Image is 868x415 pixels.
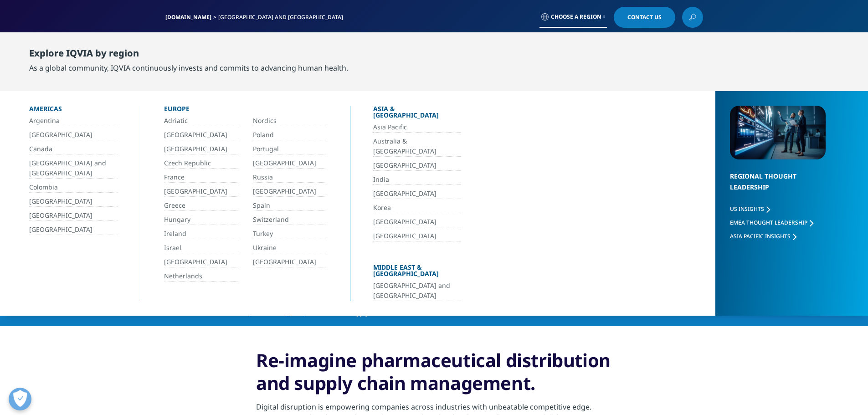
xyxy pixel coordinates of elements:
a: Netherlands [164,271,238,282]
a: Czech Republic [164,158,238,169]
a: Poland [253,130,327,140]
a: [GEOGRAPHIC_DATA] [29,130,118,140]
a: [DOMAIN_NAME] [165,13,211,21]
a: [GEOGRAPHIC_DATA] [253,158,327,169]
div: Middle East & [GEOGRAPHIC_DATA] [373,264,461,281]
a: Ireland [164,229,238,239]
div: Americas [29,106,118,116]
h3: Re-imagine pharmaceutical distribution and supply chain management. [256,349,612,401]
a: [GEOGRAPHIC_DATA] [373,189,461,199]
a: Adriatic [164,116,238,126]
a: Nordics [253,116,327,126]
a: Australia & [GEOGRAPHIC_DATA] [373,136,461,157]
a: US Insights [730,205,770,213]
a: EMEA Thought Leadership [730,219,813,226]
div: Asia & [GEOGRAPHIC_DATA] [373,106,461,122]
div: As a global community, IQVIA continuously invests and commits to advancing human health. [29,62,348,73]
a: [GEOGRAPHIC_DATA] [29,210,118,221]
a: Asia Pacific Insights [730,232,796,240]
a: Ukraine [253,243,327,253]
span: Choose a Region [551,13,601,20]
a: Turkey [253,229,327,239]
span: Contact Us [627,15,662,20]
a: [GEOGRAPHIC_DATA] [164,186,238,197]
button: Open Preferences [9,388,31,410]
a: Russia [253,172,327,183]
a: Asia Pacific [373,122,461,133]
nav: Primary [242,32,703,75]
span: Asia Pacific Insights [730,232,791,240]
a: [GEOGRAPHIC_DATA] [373,217,461,227]
a: Argentina [29,116,118,126]
a: [GEOGRAPHIC_DATA] [164,144,238,154]
div: Regional Thought Leadership [730,171,826,204]
a: Israel [164,243,238,253]
a: Korea [373,203,461,213]
a: [GEOGRAPHIC_DATA] [373,231,461,241]
a: Contact Us [614,7,675,28]
div: Europe [164,106,327,116]
div: Explore IQVIA by region [29,48,348,62]
a: [GEOGRAPHIC_DATA] [253,186,327,197]
a: [GEOGRAPHIC_DATA] and [GEOGRAPHIC_DATA] [373,281,461,301]
span: EMEA Thought Leadership [730,219,807,226]
a: Portugal [253,144,327,154]
a: [GEOGRAPHIC_DATA] and [GEOGRAPHIC_DATA] [29,158,118,179]
a: [GEOGRAPHIC_DATA] [253,257,327,267]
a: Canada [29,144,118,154]
a: Colombia [29,182,118,193]
a: [GEOGRAPHIC_DATA] [164,130,238,140]
a: [GEOGRAPHIC_DATA] [164,257,238,267]
a: Switzerland [253,215,327,225]
a: [GEOGRAPHIC_DATA] [373,160,461,171]
a: Greece [164,200,238,211]
img: 2093_analyzing-data-using-big-screen-display-and-laptop.png [730,106,826,159]
a: Spain [253,200,327,211]
a: India [373,174,461,185]
a: Hungary [164,215,238,225]
a: [GEOGRAPHIC_DATA] [29,196,118,207]
a: [GEOGRAPHIC_DATA] [29,225,118,235]
div: [GEOGRAPHIC_DATA] and [GEOGRAPHIC_DATA] [218,14,347,21]
a: France [164,172,238,183]
span: US Insights [730,205,764,213]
